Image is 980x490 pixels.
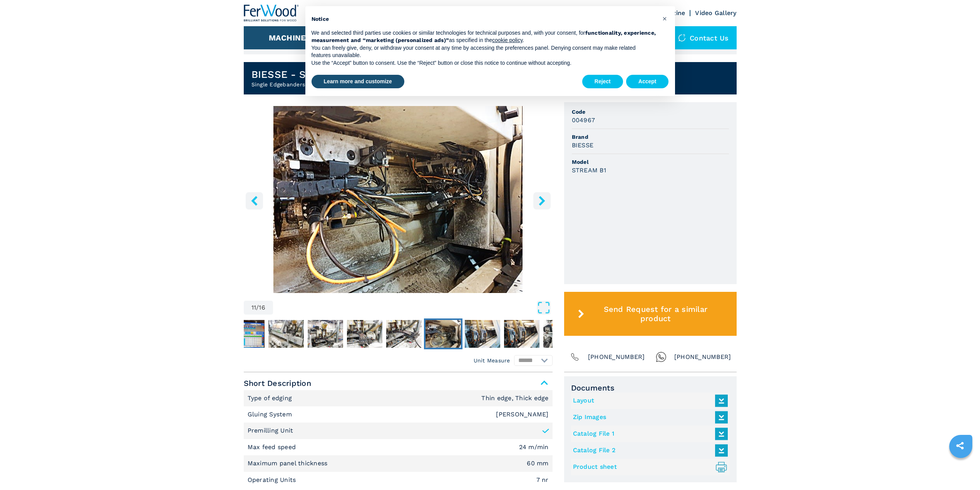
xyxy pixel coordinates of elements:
h2: Single Edgebanders [251,81,355,88]
button: Accept [626,75,669,89]
button: Open Fullscreen [275,301,551,315]
p: We and selected third parties use cookies or similar technologies for technical purposes and, wit... [312,29,657,44]
img: f0330b0de2705b69f383e354a236907c [308,320,343,348]
p: Max feed speed [248,443,298,451]
img: 3bd204c51a98cbbbef87156631979c6a [386,320,422,348]
button: Go to Slide 11 [424,318,462,349]
span: / [256,305,259,311]
img: Contact us [678,34,686,42]
span: Brand [572,133,729,141]
iframe: Chat [947,455,974,484]
a: Zip Images [573,411,724,424]
button: Reject [582,75,623,89]
h3: BIESSE [572,141,594,150]
img: a625ca5992683db8b8ab77db38e77ce6 [426,320,461,348]
h2: Notice [312,15,657,23]
p: Premilling Unit [248,426,293,435]
em: 7 nr [536,477,549,483]
button: Send Request for a similar product [564,292,737,336]
span: [PHONE_NUMBER] [674,352,731,362]
button: Go to Slide 6 [228,318,266,349]
button: left-button [246,192,263,209]
h3: 004967 [572,116,595,125]
img: 46ab5d83b3100b5aa427143ab35a5bc1 [465,320,500,348]
span: Short Description [244,376,553,390]
h3: STREAM B1 [572,166,606,175]
p: Maximum panel thickness [248,459,330,468]
div: Contact us [670,26,737,49]
a: Catalog File 2 [573,444,724,457]
button: Learn more and customize [312,75,404,89]
em: Thin edge, Thick edge [481,395,548,401]
a: Catalog File 1 [573,428,724,440]
button: Go to Slide 12 [463,318,502,349]
em: [PERSON_NAME] [496,411,548,418]
span: Code [572,108,729,116]
img: Phone [570,352,580,362]
p: Use the “Accept” button to consent. Use the “Reject” button or close this notice to continue with... [312,59,657,67]
button: Go to Slide 8 [306,318,345,349]
img: da3b1fcd28c31ed8492535053a3da941 [543,320,579,348]
span: Documents [571,383,730,392]
button: Machines [269,33,311,42]
span: [PHONE_NUMBER] [588,352,645,362]
p: Gluing System [248,410,294,419]
span: Model [572,158,729,166]
button: Close this notice [659,12,671,25]
a: sharethis [950,436,970,455]
a: Video Gallery [695,9,736,17]
span: × [662,14,667,23]
em: 24 m/min [519,444,549,450]
button: Go to Slide 7 [267,318,305,349]
button: Go to Slide 10 [385,318,423,349]
button: right-button [533,192,551,209]
div: Go to Slide 11 [244,106,553,293]
h1: BIESSE - STREAM B1 [251,68,355,81]
span: 16 [259,305,265,311]
img: f78ac6e9a237f0337b5d0684649632d5 [268,320,304,348]
div: Short Description [244,390,553,488]
a: Product sheet [573,461,724,473]
button: Go to Slide 9 [345,318,384,349]
img: 2ad597ebb23f03a49bc9bbb6c344b417 [347,320,382,348]
img: Single Edgebanders BIESSE STREAM B1 [244,106,553,293]
p: You can freely give, deny, or withdraw your consent at any time by accessing the preferences pane... [312,44,657,59]
p: Type of edging [248,394,294,402]
img: Whatsapp [656,352,667,362]
button: Go to Slide 14 [542,318,580,349]
p: Operating Units [248,476,298,484]
span: Send Request for a similar product [587,305,724,323]
nav: Thumbnail Navigation [31,318,340,349]
strong: functionality, experience, measurement and “marketing (personalized ads)” [312,30,656,44]
em: 60 mm [527,460,548,466]
img: Ferwood [244,5,299,22]
a: Layout [573,394,724,407]
img: d94e91108045ff8f57a8a5f94e7cf072 [504,320,539,348]
span: 11 [251,305,256,311]
a: cookie policy [492,37,523,43]
button: Go to Slide 13 [503,318,541,349]
img: b284e61fe77cc5eabf4a9912a0d0707b [229,320,265,348]
em: Unit Measure [474,357,510,364]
